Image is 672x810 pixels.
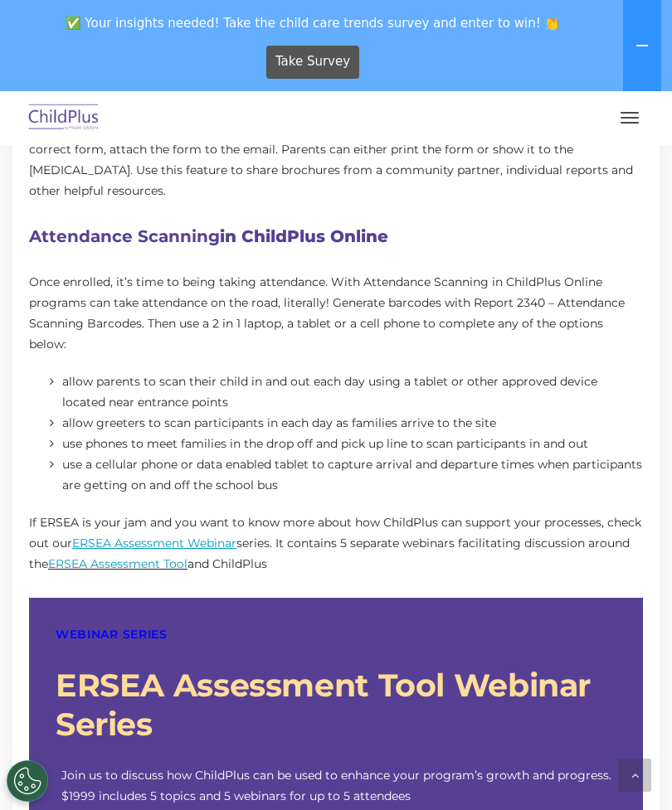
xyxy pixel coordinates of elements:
li: use phones to meet families in the drop off and pick up line to scan participants in and out [62,434,643,454]
p: WEBINAR SERIES [56,624,616,645]
p: Join us to discuss how ChildPlus can be used to enhance your program’s growth and progress. $1999... [61,765,611,807]
h2: in ChildPlus Online [29,222,643,251]
p: If ERSEA is your jam and you want to know more about how ChildPlus can support your processes, ch... [29,512,643,575]
strong: ERSEA Assessment Tool Webinar Series [56,666,591,745]
button: Cookies Settings [7,760,48,802]
span: Take Survey [275,47,350,76]
a: ERSEA Assessment Webinar [72,536,236,551]
li: use a cellular phone or data enabled tablet to capture arrival and departure times when participa... [62,454,643,496]
li: allow parents to scan their child in and out each day using a tablet or other approved device loc... [62,371,643,413]
a: ERSEA Ass [48,556,110,571]
a: essment Tool [110,556,187,571]
span: ✅ Your insights needed! Take the child care trends survey and enter to win! 👏 [7,7,620,39]
li: allow greeters to scan participants in each day as families arrive to the site [62,413,643,434]
strong: Attendance Scanning [29,226,220,246]
img: ChildPlus by Procare Solutions [25,99,103,138]
p: Once enrolled, it’s time to being taking attendance. With Attendance Scanning in ChildPlus Online... [29,272,643,355]
a: Take Survey [266,46,360,79]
